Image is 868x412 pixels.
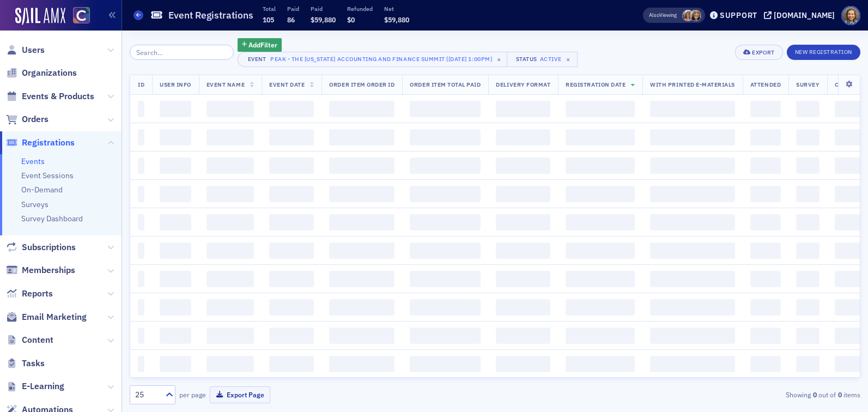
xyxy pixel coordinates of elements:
[566,299,635,316] span: ‌
[750,214,781,231] span: ‌
[329,271,394,287] span: ‌
[138,157,144,174] span: ‌
[6,113,48,125] a: Orders
[22,380,64,392] span: E-Learning
[329,81,394,88] span: Order Item Order ID
[774,10,835,20] div: [DOMAIN_NAME]
[650,101,735,117] span: ‌
[160,243,191,259] span: ‌
[21,214,83,223] a: Survey Dashboard
[750,356,781,372] span: ‌
[496,271,550,287] span: ‌
[750,101,781,117] span: ‌
[496,157,550,174] span: ‌
[6,288,53,300] a: Reports
[138,271,144,287] span: ‌
[624,390,860,399] div: Showing out of items
[410,101,481,117] span: ‌
[207,271,254,287] span: ‌
[410,243,481,259] span: ‌
[410,299,481,316] span: ‌
[329,101,394,117] span: ‌
[21,171,74,180] a: Event Sessions
[329,214,394,231] span: ‌
[496,243,550,259] span: ‌
[248,40,277,50] span: Add Filter
[841,6,860,25] span: Profile
[752,50,774,56] div: Export
[22,241,76,253] span: Subscriptions
[735,45,782,60] button: Export
[787,46,860,56] a: New Registration
[566,243,635,259] span: ‌
[796,356,820,372] span: ‌
[160,328,191,344] span: ‌
[566,328,635,344] span: ‌
[796,271,820,287] span: ‌
[750,328,781,344] span: ‌
[329,157,394,174] span: ‌
[269,356,314,372] span: ‌
[410,214,481,231] span: ‌
[287,15,295,24] span: 86
[15,8,65,25] img: SailAMX
[207,186,254,202] span: ‌
[160,129,191,146] span: ‌
[73,7,90,24] img: SailAMX
[6,241,76,253] a: Subscriptions
[566,101,635,117] span: ‌
[540,56,562,63] div: Active
[796,299,820,316] span: ‌
[22,44,45,56] span: Users
[650,328,735,344] span: ‌
[329,186,394,202] span: ‌
[6,67,77,79] a: Organizations
[65,7,90,26] a: View Homepage
[207,129,254,146] span: ‌
[6,380,64,392] a: E-Learning
[650,299,735,316] span: ‌
[269,186,314,202] span: ‌
[496,328,550,344] span: ‌
[650,214,735,231] span: ‌
[750,186,781,202] span: ‌
[207,81,245,88] span: Event Name
[410,186,481,202] span: ‌
[21,199,48,209] a: Surveys
[494,54,504,64] span: ×
[750,243,781,259] span: ‌
[21,185,63,195] a: On-Demand
[138,328,144,344] span: ‌
[168,9,253,22] h1: Event Registrations
[566,271,635,287] span: ‌
[566,214,635,231] span: ‌
[311,5,336,13] p: Paid
[287,5,299,13] p: Paid
[566,81,626,88] span: Registration Date
[6,358,45,369] a: Tasks
[796,186,820,202] span: ‌
[384,5,409,13] p: Net
[210,386,270,403] button: Export Page
[410,157,481,174] span: ‌
[207,299,254,316] span: ‌
[22,67,77,79] span: Organizations
[138,299,144,316] span: ‌
[347,15,355,24] span: $0
[269,299,314,316] span: ‌
[207,356,254,372] span: ‌
[6,264,75,276] a: Memberships
[22,334,53,346] span: Content
[649,11,677,19] span: Viewing
[270,53,492,64] div: PEAK - The [US_STATE] Accounting and Finance Summit [[DATE] 1:00pm]
[246,56,269,63] div: Event
[329,243,394,259] span: ‌
[269,129,314,146] span: ‌
[238,52,508,67] button: EventPEAK - The [US_STATE] Accounting and Finance Summit [[DATE] 1:00pm]×
[649,11,659,19] div: Also
[496,186,550,202] span: ‌
[496,214,550,231] span: ‌
[750,129,781,146] span: ‌
[496,356,550,372] span: ‌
